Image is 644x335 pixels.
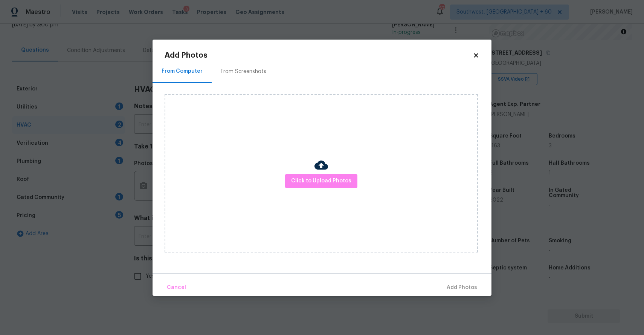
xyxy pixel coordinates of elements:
[221,68,266,75] div: From Screenshots
[285,174,357,188] button: Click to Upload Photos
[165,52,473,59] h2: Add Photos
[314,158,328,172] img: Cloud Upload Icon
[167,283,186,292] span: Cancel
[162,67,203,75] div: From Computer
[291,176,351,186] span: Click to Upload Photos
[164,280,189,296] button: Cancel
